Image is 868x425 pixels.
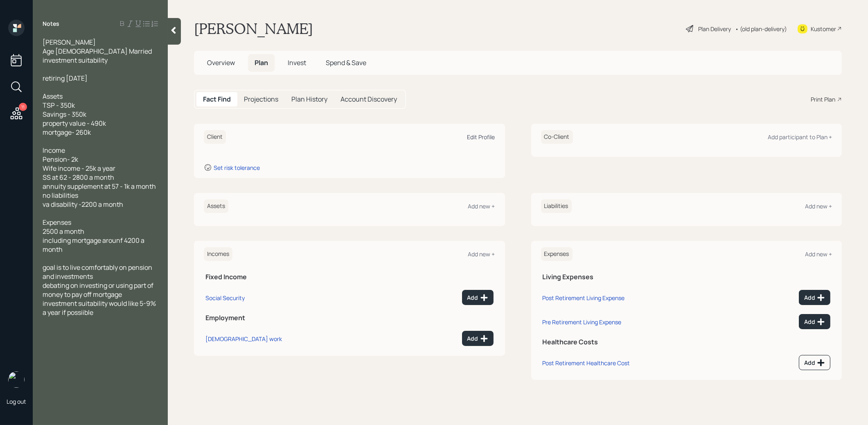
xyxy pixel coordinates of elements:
[804,359,825,367] div: Add
[43,263,157,317] span: goal is to live comfortably on pension and investments debating on investing or using part of mon...
[543,294,625,302] div: Post Retirement Living Expense
[799,314,830,329] button: Add
[205,335,282,343] div: [DEMOGRAPHIC_DATA] work
[203,95,231,103] h5: Fact Find
[291,95,327,103] h5: Plan History
[340,95,397,103] h5: Account Discovery
[43,38,152,65] span: [PERSON_NAME] Age [DEMOGRAPHIC_DATA] Married investment suitability
[543,318,622,326] div: Pre Retirement Living Expense
[326,58,366,67] span: Spend & Save
[19,103,27,111] div: 11
[244,95,278,103] h5: Projections
[43,218,146,254] span: Expenses 2500 a month including mortgage arounf 4200 a month
[255,58,268,67] span: Plan
[467,335,488,343] div: Add
[8,371,25,388] img: treva-nostdahl-headshot.png
[43,92,106,137] span: Assets TSP - 350k Savings - 350k property value - 490k mortgage- 260k
[541,130,573,144] h6: Co-Client
[799,355,830,370] button: Add
[207,58,235,67] span: Overview
[43,146,156,209] span: Income Pension- 2k Wife income - 25k a year SS at 62 - 2800 a month annuity supplement at 57 - 1k...
[804,318,825,326] div: Add
[468,250,495,258] div: Add new +
[811,95,835,104] div: Print Plan
[214,164,260,172] div: Set risk tolerance
[811,25,836,33] div: Kustomer
[205,294,245,302] div: Social Security
[804,294,825,302] div: Add
[205,273,494,281] h5: Fixed Income
[194,20,313,38] h1: [PERSON_NAME]
[204,130,226,144] h6: Client
[543,338,831,346] h5: Healthcare Costs
[541,247,573,261] h6: Expenses
[805,250,832,258] div: Add new +
[799,290,830,305] button: Add
[205,314,494,322] h5: Employment
[698,25,731,33] div: Plan Delivery
[468,202,495,210] div: Add new +
[805,202,832,210] div: Add new +
[7,398,26,405] div: Log out
[43,74,88,83] span: retiring [DATE]
[735,25,787,33] div: • (old plan-delivery)
[43,20,59,28] label: Notes
[543,359,630,367] div: Post Retirement Healthcare Cost
[467,133,495,141] div: Edit Profile
[543,273,831,281] h5: Living Expenses
[204,247,232,261] h6: Incomes
[467,294,488,302] div: Add
[204,199,228,213] h6: Assets
[541,199,572,213] h6: Liabilities
[288,58,306,67] span: Invest
[462,290,494,305] button: Add
[768,133,832,141] div: Add participant to Plan +
[462,331,494,346] button: Add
